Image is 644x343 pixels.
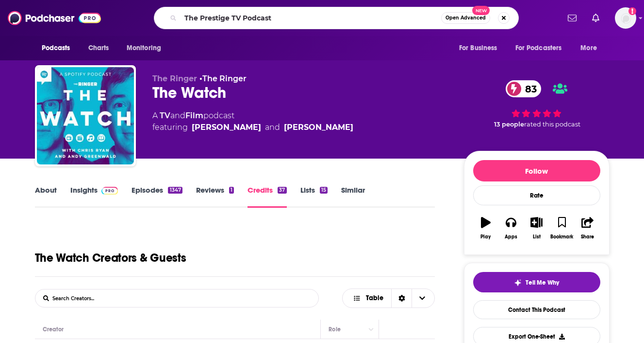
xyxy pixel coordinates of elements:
a: Chris Ryan [192,122,261,133]
a: About [35,185,57,208]
button: open menu [509,39,576,57]
span: • [199,74,247,83]
a: Episodes1347 [132,185,182,208]
a: Show notifications dropdown [588,10,603,26]
span: 83 [515,80,542,97]
span: Tell Me Why [526,279,559,287]
div: Apps [505,234,517,240]
span: More [580,41,597,55]
div: Role [329,324,342,335]
span: Table [366,295,383,302]
img: Podchaser Pro [101,187,118,195]
h1: The Watch Creators & Guests [35,251,186,265]
a: Andy Greenwald [284,122,353,133]
button: Share [575,211,600,246]
div: Share [581,234,594,240]
span: The Ringer [152,74,197,83]
button: Follow [473,160,600,181]
span: Podcasts [42,41,70,55]
span: featuring [152,122,353,133]
div: List [533,234,541,240]
img: tell me why sparkle [514,279,522,287]
button: Column Actions [365,324,377,335]
button: open menu [452,39,510,57]
a: Similar [341,185,365,208]
a: The Ringer [202,74,247,83]
a: Charts [82,39,115,57]
div: Rate [473,185,600,205]
button: Choose View [342,289,435,308]
div: 15 [320,187,328,194]
button: Open AdvancedNew [441,12,490,24]
a: InsightsPodchaser Pro [70,185,118,208]
span: For Business [459,41,497,55]
span: New [472,6,490,15]
div: 37 [278,187,286,194]
div: Sort Direction [391,289,412,307]
span: Charts [88,41,109,55]
img: The Watch [37,67,134,164]
button: open menu [120,39,174,57]
a: Show notifications dropdown [564,10,580,26]
a: Credits37 [248,185,286,208]
button: tell me why sparkleTell Me Why [473,272,600,292]
input: Search podcasts, credits, & more... [181,10,441,26]
span: Logged in as kkade [615,7,636,29]
button: Apps [498,211,524,246]
button: Play [473,211,498,246]
a: Film [185,111,203,120]
button: Bookmark [549,211,575,246]
a: Reviews1 [196,185,234,208]
button: Show profile menu [615,7,636,29]
span: For Podcasters [515,41,562,55]
div: 1347 [168,187,182,194]
div: 1 [229,187,234,194]
div: Search podcasts, credits, & more... [154,7,519,29]
button: open menu [574,39,609,57]
div: Play [480,234,491,240]
a: Contact This Podcast [473,300,600,319]
div: A podcast [152,110,353,133]
a: Lists15 [300,185,328,208]
span: Monitoring [127,41,161,55]
button: open menu [35,39,83,57]
div: 83 13 peoplerated this podcast [464,74,610,134]
svg: Add a profile image [628,7,636,15]
a: 83 [506,80,542,97]
img: Podchaser - Follow, Share and Rate Podcasts [8,9,101,27]
span: 13 people [494,121,524,128]
a: TV [160,111,170,120]
span: and [170,111,185,120]
img: User Profile [615,7,636,29]
div: Creator [43,324,64,335]
span: and [265,122,280,133]
button: List [524,211,549,246]
div: Bookmark [550,234,573,240]
span: rated this podcast [524,121,580,128]
span: Open Advanced [446,16,486,20]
